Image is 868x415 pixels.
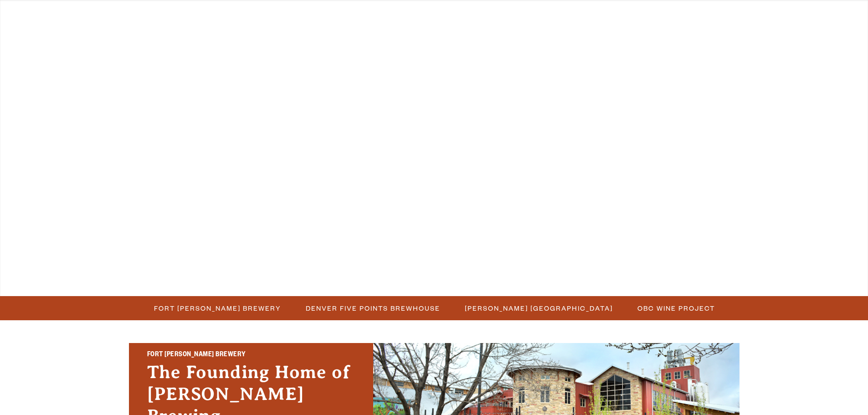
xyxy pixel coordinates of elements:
span: Winery [361,11,397,19]
span: Denver Five Points Brewhouse [306,302,440,315]
a: Taprooms [185,6,247,26]
a: Beer [115,6,149,26]
span: Our Story [496,11,549,19]
a: OBC Wine Project [632,302,719,315]
span: Fort [PERSON_NAME] Brewery [154,302,281,315]
span: OBC Wine Project [637,302,715,315]
a: Beer Finder [671,6,740,26]
span: Impact [596,11,630,19]
h2: Fort [PERSON_NAME] Brewery [147,349,355,361]
span: Beer [121,11,143,19]
a: Denver Five Points Brewhouse [300,302,445,315]
span: [PERSON_NAME] [GEOGRAPHIC_DATA] [465,302,613,315]
a: Gear [282,6,319,26]
a: Winery [355,6,403,26]
span: Beer Finder [677,11,734,19]
span: Gear [288,11,313,19]
a: Odell Home [428,6,462,26]
span: Taprooms [190,11,241,19]
a: Impact [590,6,636,26]
a: [PERSON_NAME] [GEOGRAPHIC_DATA] [459,302,617,315]
a: Fort [PERSON_NAME] Brewery [149,302,286,315]
a: Our Story [490,6,555,26]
